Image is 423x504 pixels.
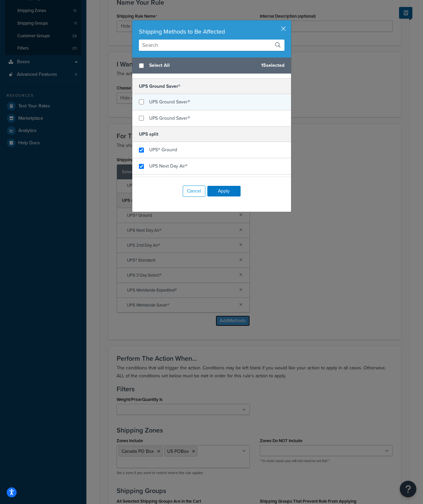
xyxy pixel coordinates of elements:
[149,98,190,105] span: UPS Ground Saver®
[139,40,284,51] input: Search
[132,78,291,94] h5: UPS Ground Saver®
[183,186,205,197] button: Cancel
[149,115,190,122] span: UPS Ground Saver®
[149,163,187,170] span: UPS Next Day Air®
[149,61,256,70] span: Select All
[132,126,291,142] h5: UPS split
[207,186,241,196] button: Apply
[139,27,284,36] div: Shipping Methods to Be Affected
[132,58,291,74] div: 15 selected
[149,146,177,153] span: UPS® Ground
